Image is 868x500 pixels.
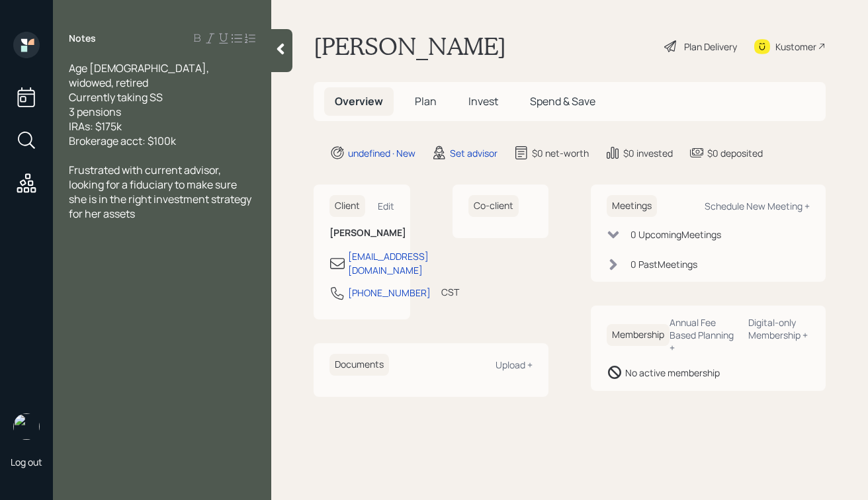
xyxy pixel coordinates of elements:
h1: [PERSON_NAME] [314,32,506,61]
img: robby-grisanti-headshot.png [13,413,40,440]
div: [PHONE_NUMBER] [348,286,431,300]
div: CST [441,285,459,299]
div: 0 Upcoming Meeting s [630,228,721,241]
span: 3 pensions [69,104,121,119]
div: Upload + [496,358,533,371]
div: Plan Delivery [684,40,737,54]
span: Brokerage acct: $100k [69,134,176,148]
h6: Client [329,195,365,217]
div: Kustomer [775,40,816,54]
div: 0 Past Meeting s [630,257,697,271]
span: Frustrated with current advisor, looking for a fiduciary to make sure she is in the right investm... [69,163,253,221]
span: Currently taking SS [69,90,163,104]
div: Schedule New Meeting + [705,200,810,212]
span: IRAs: $175k [69,119,122,134]
div: [EMAIL_ADDRESS][DOMAIN_NAME] [348,249,429,277]
span: Age [DEMOGRAPHIC_DATA], widowed, retired [69,61,211,90]
span: Invest [468,94,498,108]
h6: Documents [329,354,389,376]
span: Spend & Save [530,94,595,108]
h6: [PERSON_NAME] [329,228,394,239]
div: Annual Fee Based Planning + [670,316,738,354]
div: Set advisor [450,146,498,160]
div: $0 deposited [707,146,763,160]
label: Notes [69,32,96,45]
div: No active membership [625,366,720,380]
h6: Co-client [468,195,519,217]
span: Plan [415,94,437,108]
div: $0 net-worth [532,146,589,160]
div: Log out [11,456,42,468]
div: undefined · New [348,146,415,160]
span: Overview [335,94,383,108]
div: Edit [378,200,394,212]
div: Digital-only Membership + [748,316,810,341]
h6: Meetings [607,195,657,217]
div: $0 invested [623,146,673,160]
h6: Membership [607,324,670,346]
